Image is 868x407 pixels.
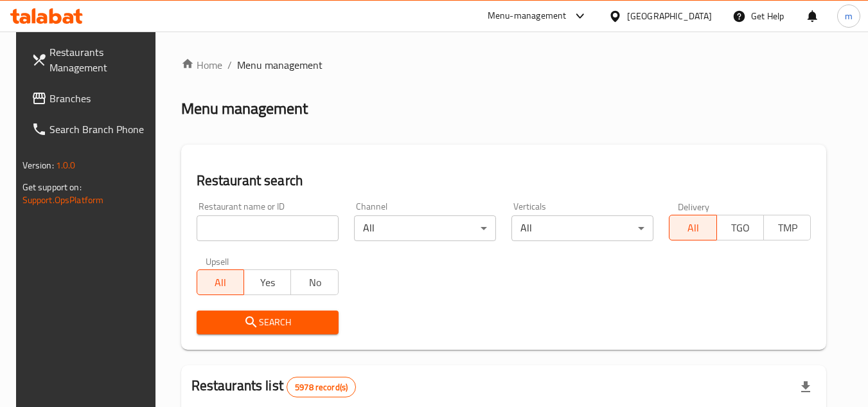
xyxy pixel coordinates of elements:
span: m [845,9,853,23]
span: Yes [249,273,286,292]
span: 5978 record(s) [287,381,355,393]
span: Branches [49,91,151,106]
label: Upsell [206,257,229,266]
li: / [227,57,232,73]
div: All [354,215,496,241]
h2: Restaurant search [197,171,811,190]
a: Restaurants Management [21,37,161,83]
span: All [202,273,239,292]
button: TMP [763,215,811,240]
span: Search [207,314,328,330]
div: Total records count [287,377,356,397]
button: All [669,215,716,240]
span: Menu management [237,57,323,73]
span: Get support on: [22,179,82,195]
span: No [296,273,333,292]
span: 1.0.0 [56,157,76,174]
label: Delivery [678,202,710,211]
div: Menu-management [488,8,567,24]
button: Yes [244,269,291,295]
div: Export file [790,372,821,402]
a: Support.OpsPlatform [22,192,104,208]
span: Version: [22,157,54,174]
span: All [675,219,711,237]
span: Search Branch Phone [49,122,151,137]
button: Search [197,311,339,334]
a: Branches [21,83,161,114]
nav: breadcrumb [181,57,827,73]
h2: Restaurants list [191,376,357,397]
div: [GEOGRAPHIC_DATA] [627,9,712,23]
button: No [290,269,338,295]
span: TMP [769,219,806,237]
span: Restaurants Management [49,44,151,75]
input: Search for restaurant name or ID.. [197,215,339,241]
div: All [511,215,653,241]
span: TGO [722,219,759,237]
a: Home [181,57,222,73]
button: All [197,269,244,295]
button: TGO [716,215,764,240]
a: Search Branch Phone [21,114,161,145]
h2: Menu management [181,98,308,119]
